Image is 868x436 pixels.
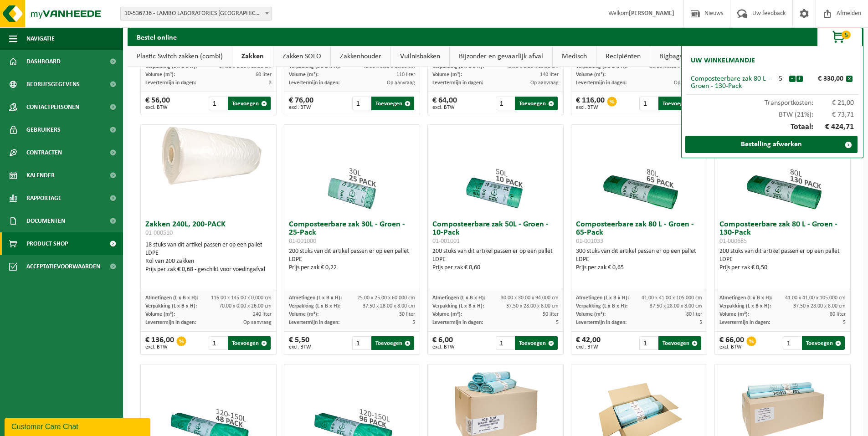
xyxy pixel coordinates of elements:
[789,76,796,82] button: -
[209,97,227,110] input: 1
[576,256,702,264] div: LDPE
[432,336,455,350] div: € 6,00
[145,221,272,239] h3: Zakken 240L, 200-PACK
[289,256,415,264] div: LDPE
[26,210,65,232] span: Documenten
[5,416,152,436] iframe: chat widget
[639,97,658,110] input: 1
[269,80,272,86] span: 3
[576,97,605,110] div: € 116,00
[228,336,271,350] button: Toevoegen
[576,105,605,110] span: excl. BTW
[357,295,415,301] span: 25.00 x 25.00 x 60.000 cm
[145,241,272,274] div: 18 stuks van dit artikel passen er op een pallet
[658,336,701,350] button: Toevoegen
[145,303,197,309] span: Verpakking (L x B x H):
[432,344,455,350] span: excl. BTW
[783,336,801,350] input: 1
[26,73,80,96] span: Bedrijfsgegevens
[496,336,514,350] input: 1
[145,249,272,257] div: LDPE
[145,257,272,266] div: Rol van 200 zakken
[289,264,415,272] div: Prijs per zak € 0,22
[289,320,339,325] span: Levertermijn in dagen:
[128,28,186,46] h2: Bestel online
[576,80,627,86] span: Levertermijn in dagen:
[26,50,61,73] span: Dashboard
[802,336,845,350] button: Toevoegen
[691,75,772,90] div: Composteerbare zak 80 L - Groen - 130-Pack
[576,247,702,272] div: 300 stuks van dit artikel passen er op een pallet
[506,303,559,309] span: 37.50 x 28.00 x 8.00 cm
[719,344,744,350] span: excl. BTW
[219,303,272,309] span: 70.00 x 0.00 x 26.00 cm
[642,295,702,301] span: 41.00 x 41.00 x 105.000 cm
[307,125,398,216] img: 01-001000
[813,111,854,118] span: € 73,71
[576,303,627,309] span: Verpakking (L x B x H):
[256,72,272,77] span: 60 liter
[432,320,483,325] span: Levertermijn in dagen:
[396,72,415,77] span: 110 liter
[209,336,227,350] input: 1
[145,230,173,236] span: 01-000510
[796,76,803,82] button: +
[432,105,457,110] span: excl. BTW
[26,118,61,141] span: Gebruikers
[432,256,559,264] div: LDPE
[629,10,674,17] strong: [PERSON_NAME]
[363,303,415,309] span: 37.50 x 28.00 x 8.00 cm
[145,295,198,301] span: Afmetingen (L x B x H):
[432,72,462,77] span: Volume (m³):
[432,295,485,301] span: Afmetingen (L x B x H):
[432,238,460,245] span: 01-001001
[576,295,629,301] span: Afmetingen (L x B x H):
[432,97,457,110] div: € 64,00
[556,320,559,325] span: 5
[719,312,749,317] span: Volume (m³):
[685,136,858,153] a: Bestelling afwerken
[26,164,55,187] span: Kalender
[391,46,449,67] a: Vuilnisbakken
[371,97,414,110] button: Toevoegen
[719,303,771,309] span: Verpakking (L x B x H):
[432,264,559,272] div: Prijs per zak € 0,60
[289,344,311,350] span: excl. BTW
[432,80,483,86] span: Levertermijn in dagen:
[371,336,414,350] button: Toevoegen
[228,97,271,110] button: Toevoegen
[26,255,100,278] span: Acceptatievoorwaarden
[805,75,846,82] div: € 330,00
[145,336,174,350] div: € 136,00
[145,80,196,86] span: Levertermijn in dagen:
[596,46,650,67] a: Recipiënten
[719,247,846,272] div: 200 stuks van dit artikel passen er op een pallet
[553,46,596,67] a: Medisch
[432,303,484,309] span: Verpakking (L x B x H):
[145,344,174,350] span: excl. BTW
[515,97,558,110] button: Toevoegen
[830,312,846,317] span: 80 liter
[289,247,415,272] div: 200 stuks van dit artikel passen er op een pallet
[128,46,232,67] a: Plastic Switch zakken (combi)
[289,80,339,86] span: Levertermijn in dagen:
[289,238,316,245] span: 01-001000
[26,141,62,164] span: Contracten
[26,96,79,118] span: Contactpersonen
[650,46,692,67] a: Bigbags
[843,320,846,325] span: 5
[576,320,627,325] span: Levertermijn in dagen:
[576,238,603,245] span: 01-001033
[289,295,342,301] span: Afmetingen (L x B x H):
[658,97,701,110] button: Toevoegen
[289,336,311,350] div: € 5,50
[211,295,272,301] span: 116.00 x 145.00 x 0.000 cm
[387,80,415,86] span: Op aanvraag
[543,312,559,317] span: 50 liter
[141,125,276,193] img: 01-000510
[289,312,318,317] span: Volume (m³):
[412,320,415,325] span: 5
[576,312,606,317] span: Volume (m³):
[846,76,853,82] button: x
[26,187,62,210] span: Rapportage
